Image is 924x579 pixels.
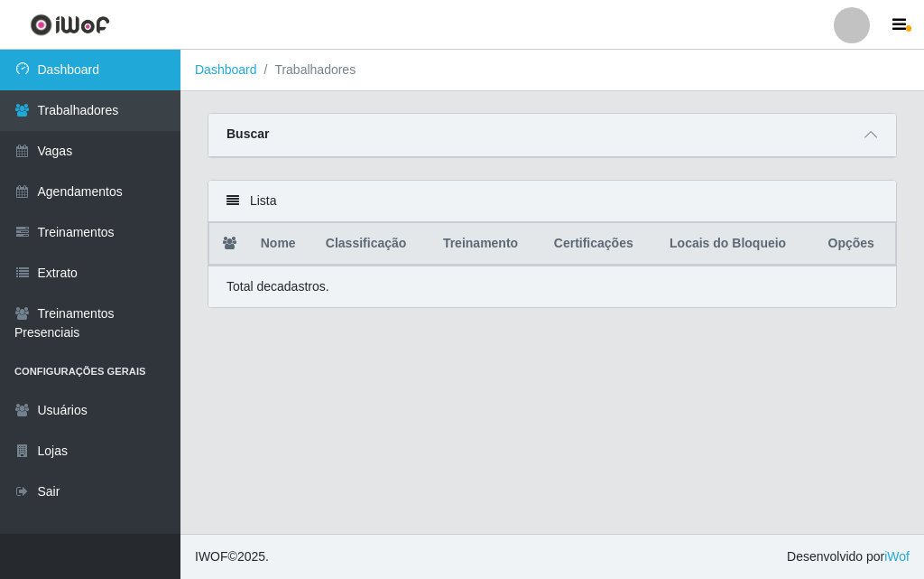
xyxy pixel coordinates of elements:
th: Locais do Bloqueio [659,223,817,266]
span: Desenvolvido por [787,547,910,566]
span: IWOF [195,549,228,564]
div: Lista [208,181,896,222]
a: iWof [884,549,910,564]
li: Trabalhadores [257,61,356,79]
span: © 2025 . [195,547,269,566]
th: Certificações [543,223,659,266]
th: Opções [818,223,896,266]
img: CoreUI Logo [30,14,110,36]
th: Treinamento [432,223,543,266]
th: Classificação [315,223,432,266]
p: Total de cadastros. [226,277,329,296]
nav: breadcrumb [180,50,924,91]
a: Dashboard [195,62,257,77]
strong: Buscar [226,126,269,141]
th: Nome [250,223,315,266]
